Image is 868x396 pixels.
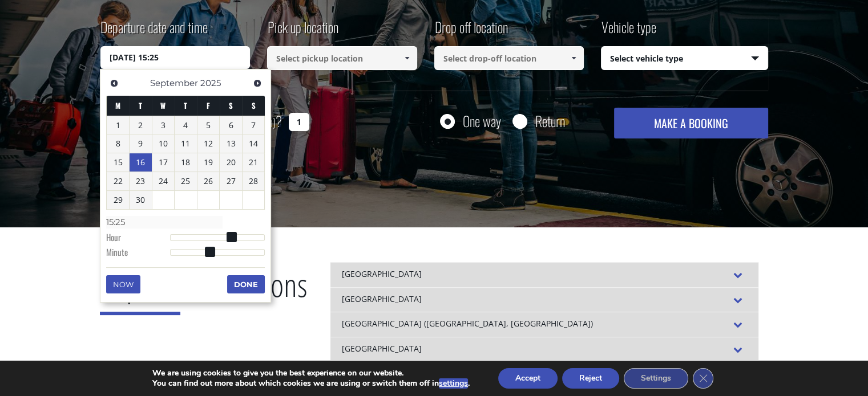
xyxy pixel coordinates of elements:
a: 29 [107,191,129,209]
span: September [150,77,198,88]
a: 13 [220,134,242,153]
span: Saturday [229,100,233,111]
a: 7 [243,116,265,134]
a: 9 [130,134,152,153]
button: Settings [624,368,688,389]
a: 22 [107,172,129,190]
span: 2025 [200,77,221,88]
button: MAKE A BOOKING [614,108,768,138]
label: One way [463,114,501,128]
a: Show All Items [564,46,583,70]
span: Wednesday [160,100,165,111]
span: Monday [115,100,120,111]
label: Drop off location [434,17,508,46]
a: 4 [175,116,197,134]
a: 21 [243,153,265,172]
div: [GEOGRAPHIC_DATA] [330,262,758,287]
a: 5 [197,116,220,134]
span: Next [253,79,262,88]
label: Return [535,114,565,128]
label: Pick up location [267,17,338,46]
button: Close GDPR Cookie Banner [693,368,713,389]
span: Thursday [184,100,187,111]
button: Accept [498,368,558,389]
a: 24 [152,172,175,190]
a: 25 [175,172,197,190]
span: Select vehicle type [601,47,768,71]
p: You can find out more about which cookies we are using or switch them off in . [152,378,470,389]
label: How many passengers ? [100,108,282,136]
div: [GEOGRAPHIC_DATA] [330,287,758,312]
a: Next [249,75,265,91]
button: Now [106,275,140,293]
label: Vehicle type [601,17,656,46]
a: 11 [175,134,197,153]
a: 27 [220,172,242,190]
a: 23 [130,172,152,190]
span: Sunday [252,100,256,111]
a: 19 [197,153,220,172]
a: 10 [152,134,175,153]
dt: Minute [106,246,169,261]
button: Done [227,275,265,293]
a: 14 [243,134,265,153]
a: 16 [130,153,152,172]
div: [GEOGRAPHIC_DATA] [330,337,758,362]
button: settings [439,378,468,389]
dt: Hour [106,231,169,246]
a: 1 [107,116,129,134]
a: 30 [130,191,152,209]
a: 18 [175,153,197,172]
a: 12 [197,134,220,153]
a: 28 [243,172,265,190]
span: Previous [110,79,119,88]
a: 6 [220,116,242,134]
div: [GEOGRAPHIC_DATA] ([GEOGRAPHIC_DATA], [GEOGRAPHIC_DATA]) [330,312,758,337]
input: Select drop-off location [434,46,584,70]
a: 17 [152,153,175,172]
p: We are using cookies to give you the best experience on our website. [152,368,470,378]
a: Show All Items [397,46,416,70]
a: 15 [107,153,129,172]
a: 2 [130,116,152,134]
span: Friday [207,100,210,111]
a: 8 [107,134,129,153]
input: Select pickup location [267,46,417,70]
button: Reject [562,368,619,389]
a: 3 [152,116,175,134]
span: Tuesday [139,100,142,111]
label: Departure date and time [100,17,208,46]
a: Previous [106,75,122,91]
a: 20 [220,153,242,172]
a: 26 [197,172,220,190]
